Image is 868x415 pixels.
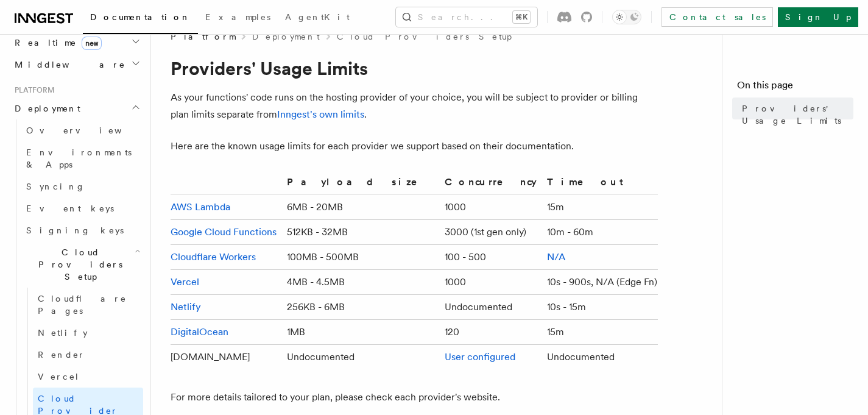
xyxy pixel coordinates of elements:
[542,295,658,320] td: 10s - 15m
[282,195,440,220] td: 6MB - 20MB
[21,197,143,219] a: Event keys
[38,294,127,316] span: Cloudflare Pages
[21,241,143,288] button: Cloud Providers Setup
[612,10,641,24] button: Toggle dark mode
[547,251,565,263] a: N/A
[440,195,542,220] td: 1000
[21,219,143,241] a: Signing keys
[171,389,658,406] p: For more details tailored to your plan, please check each provider's website.
[10,85,55,95] span: Platform
[440,220,542,245] td: 3000 (1st gen only)
[445,351,515,363] a: User configured
[282,220,440,245] td: 512KB - 32MB
[542,345,658,370] td: Undocumented
[542,320,658,345] td: 15m
[38,372,80,381] span: Vercel
[542,270,658,295] td: 10s - 900s, N/A (Edge Fn)
[90,12,191,22] span: Documentation
[742,102,853,127] span: Providers' Usage Limits
[440,245,542,270] td: 100 - 500
[171,138,658,155] p: Here are the known usage limits for each provider we support based on their documentation.
[662,7,773,27] a: Contact sales
[542,174,658,195] th: Timeout
[21,246,135,283] span: Cloud Providers Setup
[440,270,542,295] td: 1000
[171,30,235,43] span: Platform
[337,30,512,43] a: Cloud Providers Setup
[171,326,228,338] a: DigitalOcean
[282,174,440,195] th: Payload size
[83,4,198,34] a: Documentation
[282,295,440,320] td: 256KB - 6MB
[513,11,530,23] kbd: ⌘K
[33,366,143,388] a: Vercel
[278,4,357,33] a: AgentKit
[171,57,658,79] h1: Providers' Usage Limits
[171,251,256,263] a: Cloudflare Workers
[26,126,152,135] span: Overview
[282,345,440,370] td: Undocumented
[440,174,542,195] th: Concurrency
[171,201,230,213] a: AWS Lambda
[82,37,102,50] span: new
[282,245,440,270] td: 100MB - 500MB
[282,270,440,295] td: 4MB - 4.5MB
[778,7,858,27] a: Sign Up
[10,32,143,54] button: Realtimenew
[26,182,85,191] span: Syncing
[171,89,658,123] p: As your functions' code runs on the hosting provider of your choice, you will be subject to provi...
[542,195,658,220] td: 15m
[171,345,282,370] td: [DOMAIN_NAME]
[737,98,853,132] a: Providers' Usage Limits
[10,54,143,76] button: Middleware
[277,108,364,120] a: Inngest's own limits
[205,12,270,22] span: Examples
[26,204,114,213] span: Event keys
[33,288,143,322] a: Cloudflare Pages
[542,220,658,245] td: 10m - 60m
[10,59,125,71] span: Middleware
[440,295,542,320] td: Undocumented
[252,30,320,43] a: Deployment
[21,119,143,141] a: Overview
[10,98,143,119] button: Deployment
[440,320,542,345] td: 120
[26,225,124,235] span: Signing keys
[198,4,278,33] a: Examples
[737,78,853,98] h4: On this page
[26,147,132,169] span: Environments & Apps
[33,344,143,366] a: Render
[10,37,102,49] span: Realtime
[21,141,143,176] a: Environments & Apps
[282,320,440,345] td: 1MB
[171,226,277,238] a: Google Cloud Functions
[396,7,537,27] button: Search...⌘K
[38,328,88,338] span: Netlify
[285,12,350,22] span: AgentKit
[171,301,201,313] a: Netlify
[171,276,199,288] a: Vercel
[10,102,80,115] span: Deployment
[38,350,85,360] span: Render
[21,176,143,197] a: Syncing
[33,322,143,344] a: Netlify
